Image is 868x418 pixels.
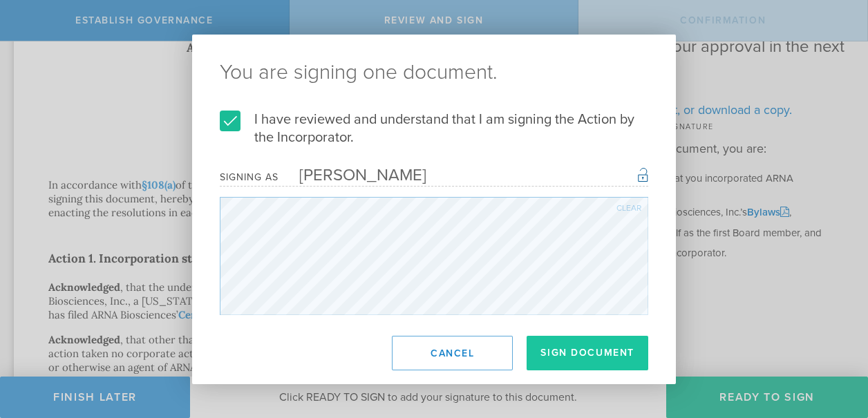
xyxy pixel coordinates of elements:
div: [PERSON_NAME] [279,165,426,185]
div: Signing as [220,171,279,183]
button: Sign Document [527,336,648,370]
label: I have reviewed and understand that I am signing the Action by the Incorporator. [220,111,648,146]
ng-pluralize: You are signing one document. [220,62,648,83]
button: Cancel [392,336,513,370]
